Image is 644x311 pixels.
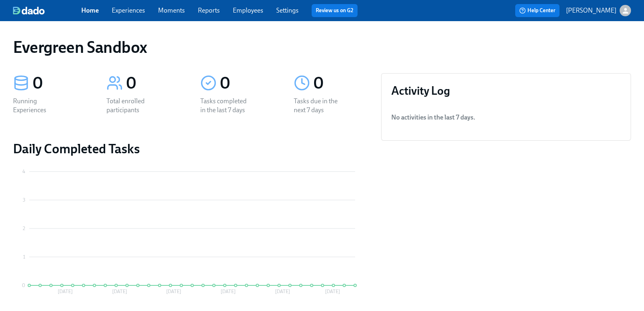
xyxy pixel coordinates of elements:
[515,4,559,17] button: Help Center
[200,97,252,115] div: Tasks completed in the last 7 days
[81,7,99,14] a: Home
[126,73,180,94] div: 0
[566,6,616,15] p: [PERSON_NAME]
[312,4,358,17] button: Review us on G2
[13,97,65,115] div: Running Experiences
[566,5,631,16] button: [PERSON_NAME]
[23,226,25,231] tspan: 2
[23,197,25,203] tspan: 3
[23,254,25,260] tspan: 1
[198,7,220,14] a: Reports
[233,7,263,14] a: Employees
[276,7,299,14] a: Settings
[106,97,158,115] div: Total enrolled participants
[519,7,555,15] span: Help Center
[158,7,185,14] a: Moments
[313,73,368,94] div: 0
[112,289,127,294] tspan: [DATE]
[13,141,368,157] h2: Daily Completed Tasks
[391,108,621,127] li: No activities in the last 7 days .
[294,97,346,115] div: Tasks due in the next 7 days
[325,289,340,294] tspan: [DATE]
[58,289,73,294] tspan: [DATE]
[220,73,274,94] div: 0
[391,83,621,98] h3: Activity Log
[13,7,81,15] a: dado
[13,7,45,15] img: dado
[316,7,353,15] a: Review us on G2
[221,289,236,294] tspan: [DATE]
[13,37,147,57] h1: Evergreen Sandbox
[22,169,25,174] tspan: 4
[33,73,87,94] div: 0
[112,7,145,14] a: Experiences
[22,283,25,288] tspan: 0
[275,289,290,294] tspan: [DATE]
[166,289,181,294] tspan: [DATE]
